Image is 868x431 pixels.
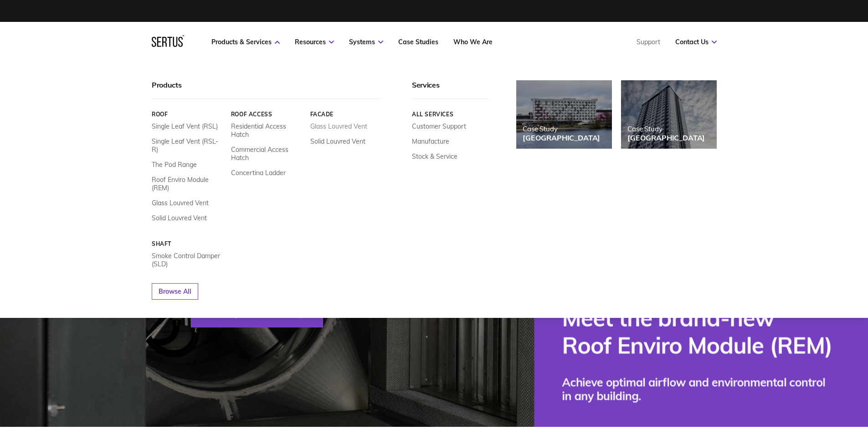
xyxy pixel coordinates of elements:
div: Case Study [627,125,705,133]
a: Case Studies [398,38,438,46]
a: Products & Services [211,38,280,46]
a: Residential Access Hatch [231,122,303,139]
a: Solid Louvred Vent [310,137,365,145]
a: Customer Support [412,122,466,130]
a: Solid Louvred Vent [152,214,207,222]
a: Contact Us [675,38,717,46]
a: Browse All [152,283,198,300]
a: Single Leaf Vent (RSL) [152,122,218,130]
a: Smoke Control Damper (SLD) [152,252,224,268]
a: Systems [349,38,383,46]
a: Commercial Access Hatch [231,145,303,162]
a: Facade [310,111,382,118]
a: Who We Are [453,38,493,46]
div: Services [412,80,489,99]
a: Manufacture [412,137,449,145]
a: Case Study[GEOGRAPHIC_DATA] [516,80,612,149]
a: Shaft [152,240,224,247]
div: [GEOGRAPHIC_DATA] [523,133,600,142]
a: Roof [152,111,224,118]
a: Glass Louvred Vent [152,199,209,207]
a: Case Study[GEOGRAPHIC_DATA] [621,80,717,149]
a: Roof Access [231,111,303,118]
div: Case Study [523,125,600,133]
a: Single Leaf Vent (RSL-R) [152,137,224,154]
a: All services [412,111,489,118]
a: Support [637,38,660,46]
a: Resources [295,38,334,46]
a: Concertina Ladder [231,169,285,177]
div: Products [152,80,382,99]
a: The Pod Range [152,161,197,169]
a: Roof Enviro Module (REM) [152,176,224,192]
a: Stock & Service [412,152,457,161]
div: [GEOGRAPHIC_DATA] [627,133,705,142]
a: Glass Louvred Vent [310,122,367,130]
